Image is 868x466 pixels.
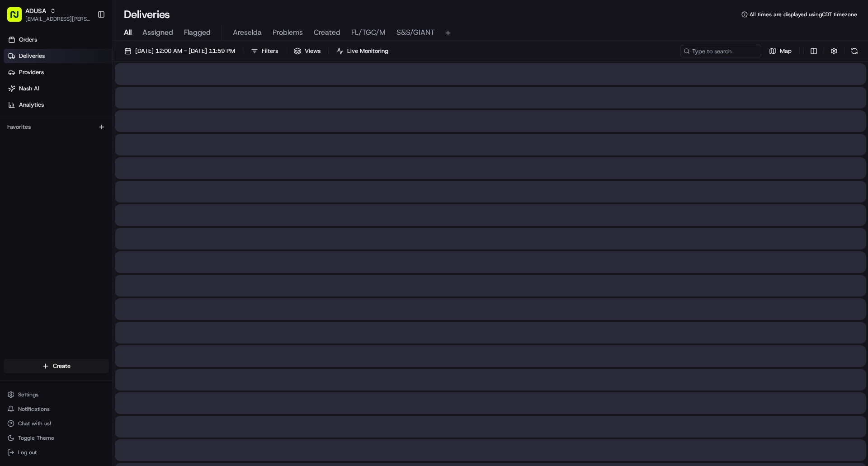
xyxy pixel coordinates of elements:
[18,405,50,413] span: Notifications
[184,27,211,38] span: Flagged
[314,27,340,38] span: Created
[19,101,44,109] span: Analytics
[18,434,54,442] span: Toggle Theme
[19,36,37,44] span: Orders
[273,27,303,38] span: Problems
[765,45,796,57] button: Map
[4,432,109,444] button: Toggle Theme
[18,449,37,456] span: Log out
[290,45,325,57] button: Views
[262,47,278,55] span: Filters
[4,98,113,112] a: Analytics
[124,7,170,22] h1: Deliveries
[4,403,109,415] button: Notifications
[124,27,132,38] span: All
[750,11,857,18] span: All times are displayed using CDT timezone
[19,85,39,93] span: Nash AI
[351,27,386,38] span: FL/TGC/M
[848,45,861,57] button: Refresh
[305,47,321,55] span: Views
[347,47,388,55] span: Live Monitoring
[680,45,761,57] input: Type to search
[4,388,109,401] button: Settings
[233,27,262,38] span: Areselda
[19,52,45,60] span: Deliveries
[120,45,239,57] button: [DATE] 12:00 AM - [DATE] 11:59 PM
[780,47,792,55] span: Map
[25,15,90,23] button: [EMAIL_ADDRESS][PERSON_NAME][DOMAIN_NAME]
[18,420,51,427] span: Chat with us!
[396,27,434,38] span: S&S/GIANT
[25,6,46,15] button: ADUSA
[4,33,113,47] a: Orders
[135,47,235,55] span: [DATE] 12:00 AM - [DATE] 11:59 PM
[142,27,173,38] span: Assigned
[4,65,113,80] a: Providers
[19,68,44,76] span: Providers
[4,49,113,63] a: Deliveries
[4,4,94,25] button: ADUSA[EMAIL_ADDRESS][PERSON_NAME][DOMAIN_NAME]
[4,446,109,459] button: Log out
[53,362,71,370] span: Create
[247,45,282,57] button: Filters
[4,120,109,134] div: Favorites
[332,45,392,57] button: Live Monitoring
[4,81,113,96] a: Nash AI
[18,391,38,398] span: Settings
[4,359,109,373] button: Create
[4,417,109,430] button: Chat with us!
